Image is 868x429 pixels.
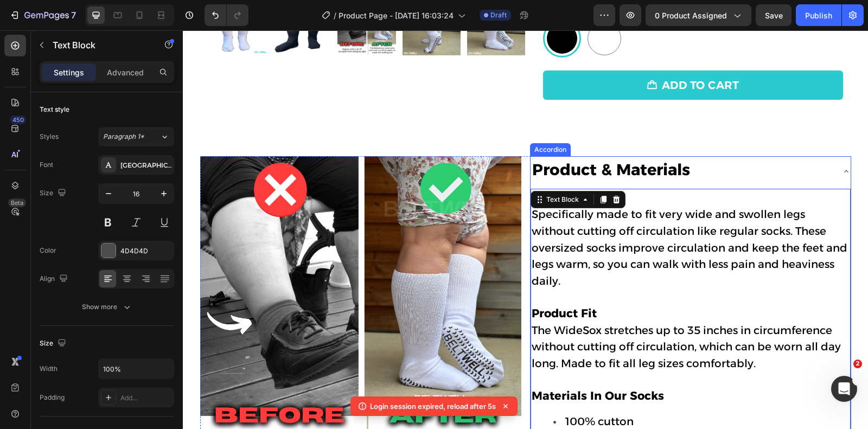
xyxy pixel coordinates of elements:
div: Color [40,246,56,255]
span: / [334,10,336,21]
span: The WideSox stretches up to 35 inches in circumference without cutting off circulation, which can... [349,293,658,340]
iframe: To enrich screen reader interactions, please activate Accessibility in Grammarly extension settings [183,30,868,429]
div: Undo/Redo [205,4,248,26]
span: Product Page - [DATE] 16:03:24 [339,10,454,21]
strong: Product Fit [349,276,414,290]
div: Size [40,336,68,351]
strong: Product & Materials [349,130,507,149]
span: 100% cutton [382,385,451,398]
span: Paragraph 1* [103,132,144,142]
div: Align [40,272,70,286]
div: Text Block [361,164,398,174]
span: Save [765,11,783,20]
strong: Description [349,160,417,174]
input: Auto [99,359,174,379]
div: Styles [40,132,59,142]
button: Paragraph 1* [98,127,174,146]
div: 4D4D4D [120,246,171,256]
p: Advanced [107,67,144,78]
button: Save [756,4,792,26]
p: Login session expired, reload after 5s [370,401,496,412]
strong: Materials In Our Socks [349,358,481,372]
button: 0 product assigned [646,4,751,26]
div: Size [40,186,68,201]
button: 7 [4,4,81,26]
div: Width [40,364,58,374]
div: Accordion [349,114,386,124]
span: 2 [853,360,862,368]
span: Draft [490,10,507,20]
p: Text Block [53,39,145,52]
span: 0 product assigned [655,10,727,21]
button: ADD TO CART [360,40,660,69]
div: Add... [120,393,171,403]
button: Publish [796,4,841,26]
button: Show more [40,297,174,317]
span: Specifically made to fit very wide and swollen legs without cutting off circulation like regular ... [349,177,665,257]
p: 7 [71,9,76,22]
iframe: Intercom live chat [831,376,857,402]
p: Settings [54,67,84,78]
div: 450 [10,116,26,124]
div: ADD TO CART [479,47,557,63]
div: Padding [40,393,65,402]
div: Show more [82,302,132,312]
div: Text style [40,105,69,114]
div: Publish [805,10,832,21]
div: [GEOGRAPHIC_DATA] [120,161,171,170]
div: Font [40,160,53,170]
div: Beta [8,199,26,207]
